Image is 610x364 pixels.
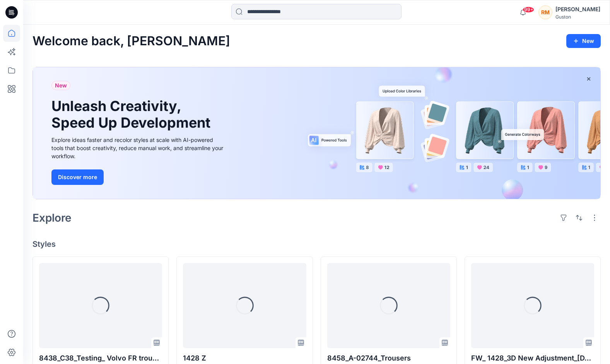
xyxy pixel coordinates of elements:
span: New [55,81,67,90]
p: FW_ 1428_3D New Adjustment_[DATE] [471,353,594,364]
p: 8438_C38_Testing_ Volvo FR trousers Women [39,353,162,364]
button: Discover more [51,169,104,185]
h2: Welcome back, [PERSON_NAME] [32,34,230,48]
h2: Explore [32,212,72,224]
p: 1428 Z [183,353,306,364]
div: RM [538,5,552,19]
a: Discover more [51,169,226,185]
div: [PERSON_NAME] [555,5,600,14]
div: Guston [555,14,600,20]
h4: Styles [32,239,601,249]
span: 99+ [523,7,534,13]
div: Explore ideas faster and recolor styles at scale with AI-powered tools that boost creativity, red... [51,136,226,160]
button: New [566,34,601,48]
h1: Unleash Creativity, Speed Up Development [51,98,214,131]
p: 8458_A-02744_Trousers [327,353,450,364]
